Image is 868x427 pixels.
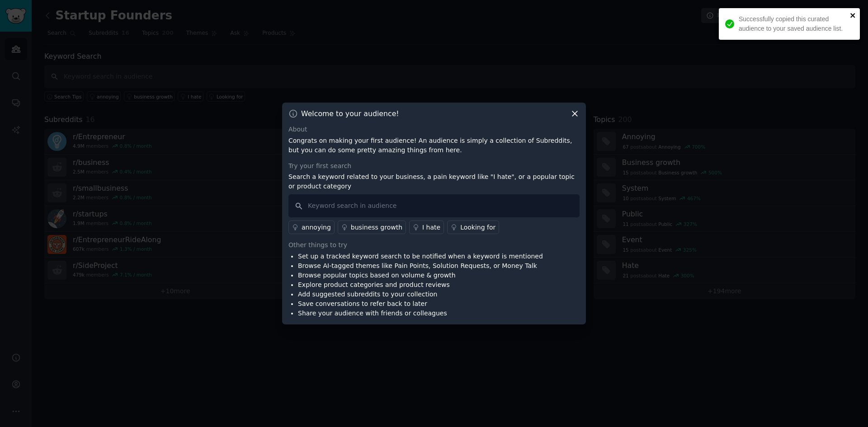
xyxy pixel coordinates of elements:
[409,221,444,234] a: I hate
[288,136,580,155] p: Congrats on making your first audience! An audience is simply a collection of Subreddits, but you...
[288,125,580,134] div: About
[288,172,580,191] p: Search a keyword related to your business, a pain keyword like "I hate", or a popular topic or pr...
[301,109,399,118] h3: Welcome to your audience!
[298,252,543,261] li: Set up a tracked keyword search to be notified when a keyword is mentioned
[298,280,543,290] li: Explore product categories and product reviews
[288,240,580,250] div: Other things to try
[298,290,543,299] li: Add suggested subreddits to your collection
[850,12,856,19] button: close
[460,223,495,232] div: Looking for
[351,223,402,232] div: business growth
[338,221,406,234] a: business growth
[298,261,543,271] li: Browse AI-tagged themes like Pain Points, Solution Requests, or Money Talk
[302,223,331,232] div: annoying
[739,14,847,33] div: Successfully copied this curated audience to your saved audience list.
[288,194,580,217] input: Keyword search in audience
[288,221,335,234] a: annoying
[298,309,543,318] li: Share your audience with friends or colleagues
[288,161,580,171] div: Try your first search
[422,223,440,232] div: I hate
[298,271,543,280] li: Browse popular topics based on volume & growth
[298,299,543,309] li: Save conversations to refer back to later
[447,221,499,234] a: Looking for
